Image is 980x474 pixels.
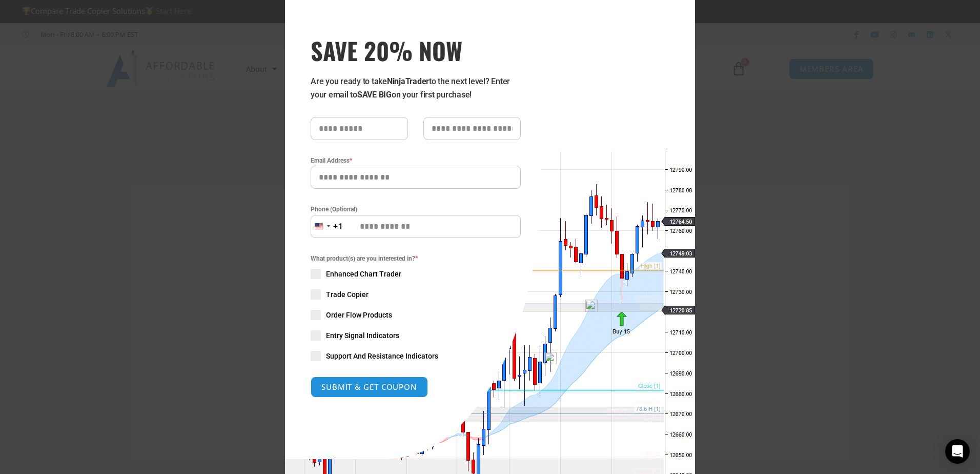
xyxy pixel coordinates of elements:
strong: NinjaTrader [387,76,429,86]
label: Enhanced Chart Trader [311,269,521,279]
img: npw-badge-icon-locked.svg [585,300,598,312]
span: What product(s) are you interested in? [311,253,521,264]
p: Are you ready to take to the next level? Enter your email to on your first purchase! [311,75,521,102]
label: Support And Resistance Indicators [311,351,521,361]
label: Order Flow Products [311,310,521,320]
label: Email Address [311,155,521,166]
label: Phone (Optional) [311,204,521,214]
button: SUBMIT & GET COUPON [311,377,428,398]
div: Open Intercom Messenger [945,439,970,464]
h3: SAVE 20% NOW [311,36,521,65]
span: Trade Copier [326,289,369,300]
label: Trade Copier [311,289,521,300]
span: Enhanced Chart Trader [326,269,401,279]
span: Order Flow Products [326,310,392,320]
span: Entry Signal Indicators [326,330,399,341]
button: Selected country [311,215,343,238]
span: Support And Resistance Indicators [326,351,438,361]
strong: SAVE BIG [357,90,392,100]
div: +1 [333,220,343,233]
img: npw-badge-icon-locked.svg [544,352,557,364]
label: Entry Signal Indicators [311,330,521,341]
